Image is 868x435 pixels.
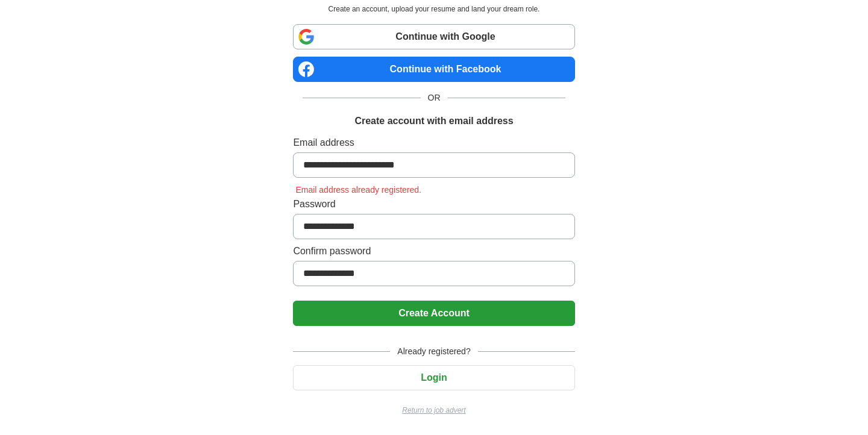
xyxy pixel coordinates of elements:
a: Return to job advert [293,405,574,416]
p: Create an account, upload your resume and land your dream role. [295,4,572,14]
label: Password [293,197,574,211]
label: Confirm password [293,244,574,258]
span: OR [421,92,448,104]
button: Login [293,365,574,390]
h1: Create account with email address [354,114,513,128]
a: Continue with Facebook [293,57,574,82]
span: Email address already registered. [293,185,424,195]
a: Login [293,372,574,383]
button: Create Account [293,301,574,326]
label: Email address [293,136,574,150]
a: Continue with Google [293,24,574,49]
span: Already registered? [390,345,477,358]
